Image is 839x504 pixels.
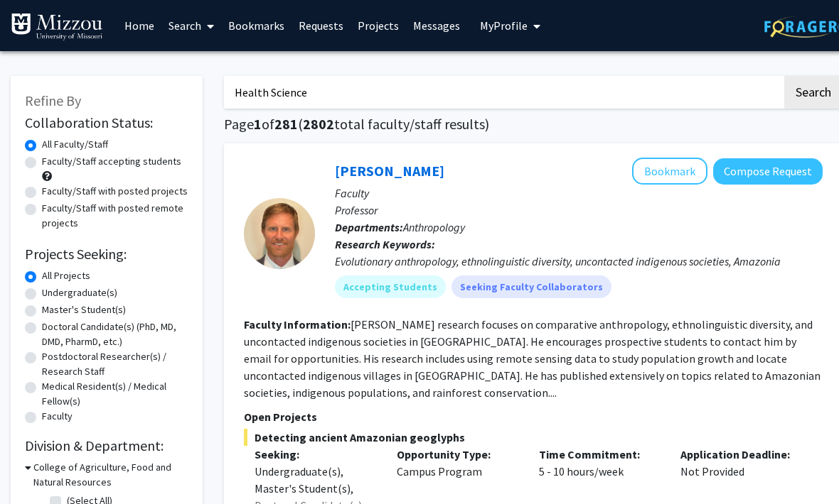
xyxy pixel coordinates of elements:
[42,137,108,152] label: All Faculty/Staff
[224,76,782,109] input: Search Keywords
[539,446,660,463] p: Time Commitment:
[117,1,161,50] a: Home
[221,1,292,50] a: Bookmarks
[42,409,73,424] label: Faculty
[244,408,823,425] p: Open Projects
[255,446,375,463] p: Seeking:
[335,253,823,270] div: Evolutionary anthropology, ethnolinguistic diversity, uncontacted indigenous societies, Amazonia
[680,446,801,463] p: Application Deadline:
[25,114,188,131] h2: Collaboration Status:
[42,154,181,169] label: Faculty/Staff accepting students
[480,18,528,33] span: My Profile
[335,237,435,251] b: Research Keywords:
[335,202,823,219] p: Professor
[451,275,611,298] mat-chip: Seeking Faculty Collaborators
[42,349,188,379] label: Postdoctoral Researcher(s) / Research Staff
[42,302,126,317] label: Master's Student(s)
[244,429,823,446] span: Detecting ancient Amazonian geoglyphs
[406,1,467,50] a: Messages
[11,440,60,493] iframe: Chat
[42,184,188,199] label: Faculty/Staff with posted projects
[161,1,221,50] a: Search
[351,1,406,50] a: Projects
[25,92,81,109] span: Refine By
[632,158,707,185] button: Add Rob Walker to Bookmarks
[42,379,188,409] label: Medical Resident(s) / Medical Fellow(s)
[335,162,444,180] a: [PERSON_NAME]
[254,115,262,133] span: 1
[292,1,351,50] a: Requests
[403,220,465,234] span: Anthropology
[42,285,117,300] label: Undergraduate(s)
[25,246,188,263] h2: Projects Seeking:
[274,115,298,133] span: 281
[303,115,334,133] span: 2802
[335,220,403,234] b: Departments:
[335,185,823,202] p: Faculty
[244,317,821,400] fg-read-more: [PERSON_NAME] research focuses on comparative anthropology, ethnolinguistic diversity, and uncont...
[335,275,446,298] mat-chip: Accepting Students
[244,317,351,332] b: Faculty Information:
[42,201,188,231] label: Faculty/Staff with posted remote projects
[713,158,823,185] button: Compose Request to Rob Walker
[25,437,188,454] h2: Division & Department:
[33,460,188,490] h3: College of Agriculture, Food and Natural Resources
[11,13,103,41] img: University of Missouri Logo
[397,446,518,463] p: Opportunity Type:
[42,319,188,349] label: Doctoral Candidate(s) (PhD, MD, DMD, PharmD, etc.)
[42,268,90,283] label: All Projects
